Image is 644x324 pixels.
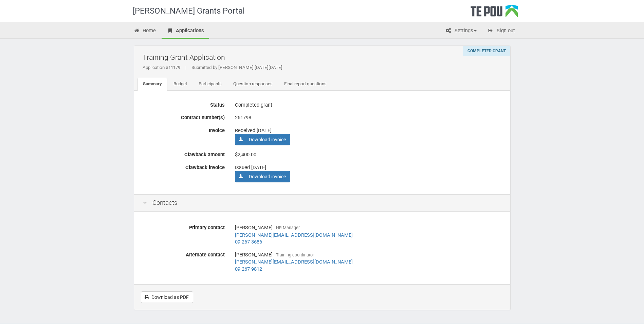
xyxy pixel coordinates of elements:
a: 09 267 3686 [235,239,262,245]
label: Status [137,99,230,109]
a: Participants [193,78,227,91]
div: $2,400.00 [235,149,502,161]
span: | [180,65,191,70]
label: Primary contact [137,222,230,231]
label: Alternate contact [137,249,230,258]
a: Settings [440,24,482,39]
div: Completed grant [463,46,510,56]
a: Applications [162,24,209,39]
div: Completed grant [235,99,502,111]
label: Clawback invoice [137,162,230,171]
div: 261798 [235,112,502,124]
label: Clawback amount [137,149,230,158]
a: Sign out [482,24,520,39]
a: Final report questions [279,78,332,91]
div: Contacts [134,194,510,212]
a: Budget [168,78,192,91]
a: 09 267 9812 [235,266,262,272]
a: Download as PDF [141,291,193,303]
div: Issued [DATE] [235,164,502,171]
label: Invoice [137,125,230,134]
a: Home [129,24,161,39]
a: Question responses [228,78,278,91]
div: [PERSON_NAME] [235,222,502,248]
div: Application #11179 Submitted by [PERSON_NAME] [DATE][DATE] [143,65,505,71]
a: Summary [137,78,167,91]
h2: Training Grant Application [143,49,505,65]
div: [PERSON_NAME] [235,249,502,275]
label: Contract number(s) [137,112,230,121]
a: [PERSON_NAME][EMAIL_ADDRESS][DOMAIN_NAME] [235,232,353,238]
a: Download invoice [235,134,290,145]
div: Received [DATE] [235,127,502,134]
span: Training coordinator [276,252,314,257]
a: [PERSON_NAME][EMAIL_ADDRESS][DOMAIN_NAME] [235,259,353,265]
a: Download invoice [235,171,290,182]
span: HR Manager [276,225,300,230]
div: Te Pou Logo [471,5,518,22]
